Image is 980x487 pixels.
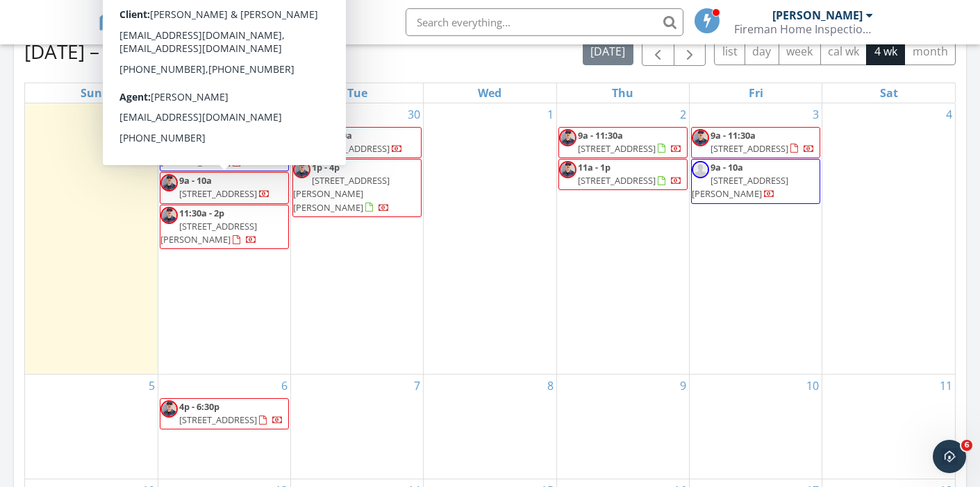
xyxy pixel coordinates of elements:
div: [PERSON_NAME] [772,8,863,22]
a: Go to October 4, 2025 [943,103,955,126]
td: Go to October 10, 2025 [689,374,822,479]
td: Go to October 9, 2025 [556,374,689,479]
img: 20190307_154808.jpg [160,400,178,418]
a: Go to October 6, 2025 [279,375,290,397]
span: 9a - 9:30a [312,129,352,142]
img: 20190307_154808.jpg [293,129,310,146]
h2: [DATE] – [DATE] [24,37,165,65]
a: 9a - 10a [STREET_ADDRESS] [160,172,289,203]
button: month [904,38,956,65]
a: 9a - 11:30a [STREET_ADDRESS] [578,129,682,155]
a: 9a - 10a [STREET_ADDRESS][PERSON_NAME] [692,161,788,200]
img: 20190307_154808.jpg [160,207,178,224]
span: [STREET_ADDRESS] [179,413,257,426]
a: Sunday [78,83,105,103]
img: 20190307_154808.jpg [160,174,178,191]
span: [STREET_ADDRESS][PERSON_NAME] [160,142,257,168]
a: Go to October 7, 2025 [411,375,423,397]
span: [STREET_ADDRESS][PERSON_NAME] [692,174,788,200]
img: 20190307_154808.jpg [293,161,310,178]
button: Next [674,37,706,66]
button: day [745,38,779,65]
a: 1p - 4p [STREET_ADDRESS][PERSON_NAME][PERSON_NAME] [292,159,422,217]
a: Go to October 1, 2025 [545,103,556,126]
a: 9a - 11:30a [STREET_ADDRESS][PERSON_NAME] [160,127,289,172]
td: Go to September 29, 2025 [158,103,290,375]
td: Go to October 7, 2025 [291,374,424,479]
button: Previous [642,37,674,66]
button: week [779,38,821,65]
span: 9a - 10a [711,161,743,173]
a: 9a - 9:30a [STREET_ADDRESS] [312,129,403,155]
td: Go to September 30, 2025 [291,103,424,375]
a: 4p - 6:30p [STREET_ADDRESS] [160,398,289,429]
button: list [714,38,745,65]
span: 9a - 11:30a [578,129,623,142]
a: Thursday [609,83,636,103]
a: 9a - 10a [STREET_ADDRESS] [179,174,270,200]
td: Go to October 3, 2025 [689,103,822,375]
span: [STREET_ADDRESS] [711,142,788,155]
span: [STREET_ADDRESS][PERSON_NAME][PERSON_NAME] [293,174,390,213]
a: 1p - 4p [STREET_ADDRESS][PERSON_NAME][PERSON_NAME] [293,161,390,214]
a: Go to October 3, 2025 [810,103,822,126]
a: Go to September 30, 2025 [405,103,423,126]
td: Go to October 6, 2025 [158,374,290,479]
span: SPECTORA [138,7,252,36]
td: Go to October 2, 2025 [556,103,689,375]
a: 9a - 11:30a [STREET_ADDRESS] [558,127,688,158]
a: Saturday [877,83,901,103]
button: 4 wk [866,38,905,65]
button: [DATE] [583,38,633,65]
td: Go to October 1, 2025 [424,103,556,375]
a: Friday [746,83,766,103]
a: Go to September 29, 2025 [272,103,290,126]
td: Go to October 11, 2025 [822,374,955,479]
button: cal wk [820,38,867,65]
td: Go to September 28, 2025 [25,103,158,375]
img: 20190307_154808.jpg [692,129,709,146]
span: 9a - 10a [179,174,212,187]
a: Go to October 5, 2025 [146,375,158,397]
span: 9a - 11:30a [179,129,224,142]
a: Go to October 10, 2025 [804,375,822,397]
a: SPECTORA [98,19,252,48]
td: Go to October 4, 2025 [822,103,955,375]
span: 1p - 4p [312,161,340,173]
span: [STREET_ADDRESS] [578,142,656,155]
img: default-user-f0147aede5fd5fa78ca7ade42f37bd4542148d508eef1c3d3ea960f66861d68b.jpg [692,161,709,178]
span: [STREET_ADDRESS] [179,187,257,200]
td: Go to October 5, 2025 [25,374,158,479]
a: 9a - 11:30a [STREET_ADDRESS][PERSON_NAME] [160,129,257,168]
a: Go to September 28, 2025 [140,103,158,126]
a: 11:30a - 2p [STREET_ADDRESS][PERSON_NAME] [160,207,257,246]
span: 11a - 1p [578,161,611,173]
a: Go to October 2, 2025 [677,103,689,126]
a: Wednesday [475,83,504,103]
input: Search everything... [406,8,683,36]
span: 4p - 6:30p [179,400,219,413]
td: Go to October 8, 2025 [424,374,556,479]
a: Go to October 8, 2025 [545,375,556,397]
span: 6 [961,440,972,451]
a: 9a - 11:30a [STREET_ADDRESS] [711,129,815,155]
div: Fireman Home Inspections [734,22,873,36]
img: The Best Home Inspection Software - Spectora [98,7,128,37]
a: 4p - 6:30p [STREET_ADDRESS] [179,400,283,426]
a: 11a - 1p [STREET_ADDRESS] [578,161,682,187]
span: [STREET_ADDRESS] [578,174,656,187]
span: [STREET_ADDRESS] [312,142,390,155]
a: 9a - 9:30a [STREET_ADDRESS] [292,127,422,158]
a: Go to October 11, 2025 [937,375,955,397]
iframe: Intercom live chat [933,440,966,473]
span: 11:30a - 2p [179,207,224,219]
span: 9a - 11:30a [711,129,756,142]
a: 9a - 11:30a [STREET_ADDRESS] [691,127,820,158]
a: 11:30a - 2p [STREET_ADDRESS][PERSON_NAME] [160,205,289,250]
a: 11a - 1p [STREET_ADDRESS] [558,159,688,190]
a: Go to October 9, 2025 [677,375,689,397]
img: default-user-f0147aede5fd5fa78ca7ade42f37bd4542148d508eef1c3d3ea960f66861d68b.jpg [160,129,178,146]
a: Monday [209,83,240,103]
span: [STREET_ADDRESS][PERSON_NAME] [160,220,257,246]
a: Tuesday [344,83,370,103]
